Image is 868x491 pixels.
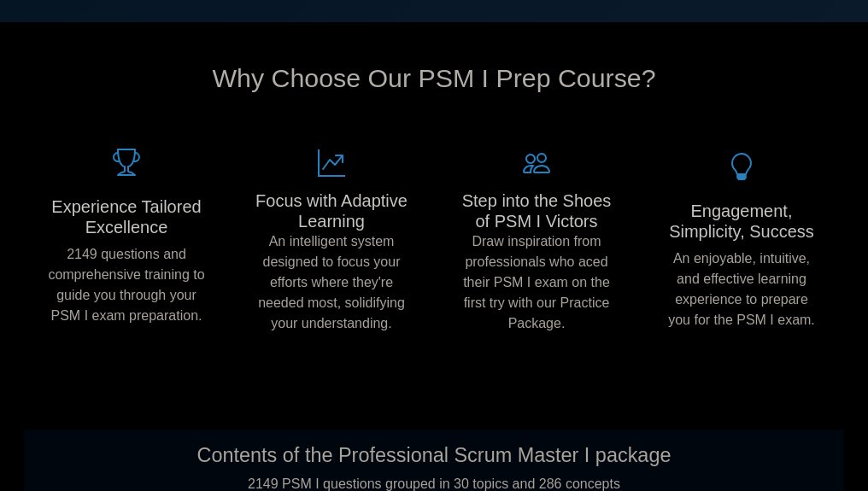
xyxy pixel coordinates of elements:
h5: Step into the Shoes of PSM I Victors [458,190,615,231]
h4: Contents of the Professional Scrum Master I package [147,443,721,467]
p: 2149 questions and comprehensive training to guide you through your PSM I exam preparation. [48,244,205,326]
h2: Why Choose Our PSM I Prep Course? [34,63,834,94]
h5: Experience Tailored Excellence [48,196,205,237]
p: Draw inspiration from professionals who aced their PSM I exam on the first try with our Practice ... [458,231,615,334]
h5: Engagement, Simplicity, Success [663,201,820,242]
h5: Focus with Adaptive Learning [253,190,410,231]
p: An enjoyable, intuitive, and effective learning experience to prepare you for the PSM I exam. [663,248,820,330]
p: An intelligent system designed to focus your efforts where they're needed most, solidifying your ... [253,231,410,334]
